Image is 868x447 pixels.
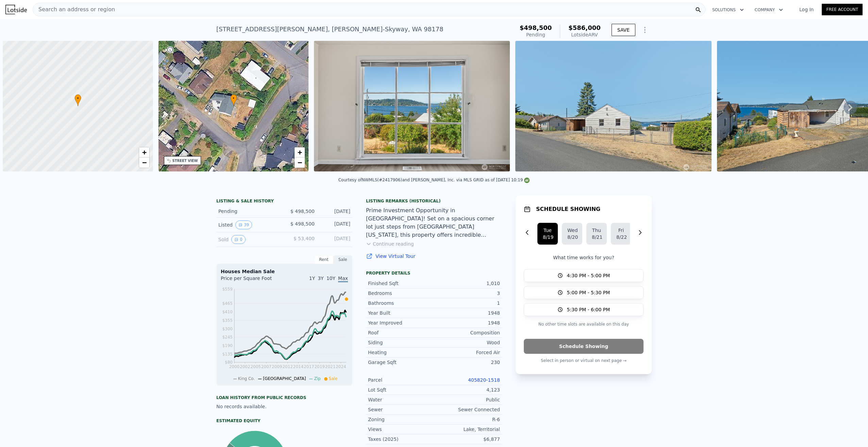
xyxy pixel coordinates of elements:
[230,95,237,101] span: •
[749,4,788,16] button: Company
[222,301,233,306] tspan: $465
[318,276,323,281] span: 3Y
[567,227,577,234] div: Wed
[314,376,320,381] span: Zip
[368,406,434,413] div: Sewer
[543,227,552,234] div: Tue
[434,349,500,356] div: Forced Air
[368,426,434,433] div: Views
[567,306,610,313] span: 5:30 PM - 6:00 PM
[543,234,552,241] div: 8/19
[524,303,644,316] button: 5:30 PM - 6:00 PM
[314,255,333,264] div: Rent
[218,235,279,244] div: Sold
[536,205,600,213] h1: SCHEDULE SHOWING
[230,94,237,106] div: •
[216,24,443,34] div: [STREET_ADDRESS][PERSON_NAME] , [PERSON_NAME]-Skyway , WA 98178
[562,223,582,245] button: Wed8/20
[327,276,335,281] span: 10Y
[216,198,352,205] div: LISTING & SALE HISTORY
[366,270,502,276] div: Property details
[612,24,635,36] button: SAVE
[524,286,644,299] button: 5:00 PM - 5:30 PM
[290,209,315,214] span: $ 498,500
[567,234,577,241] div: 8/20
[221,275,284,286] div: Price per Square Foot
[368,300,434,307] div: Bathrooms
[320,208,350,215] div: [DATE]
[434,406,500,413] div: Sewer Connected
[368,386,434,393] div: Lot Sqft
[33,5,115,14] span: Search an address or region
[524,357,644,365] p: Select in person or virtual on next page →
[293,364,304,369] tspan: 2014
[221,268,348,275] div: Houses Median Sale
[707,4,749,16] button: Solutions
[263,376,306,381] span: [GEOGRAPHIC_DATA]
[222,343,233,348] tspan: $190
[229,364,240,369] tspan: 2000
[222,318,233,323] tspan: $355
[434,280,500,287] div: 1,010
[368,280,434,287] div: Finished Sqft
[592,227,601,234] div: Thu
[537,223,558,245] button: Tue8/19
[520,31,552,38] div: Pending
[368,396,434,403] div: Water
[261,364,272,369] tspan: 2007
[791,6,822,13] a: Log In
[74,95,81,101] span: •
[222,310,233,314] tspan: $410
[592,234,601,241] div: 8/21
[222,327,233,331] tspan: $300
[611,223,631,245] button: Fri8/22
[139,147,149,158] a: Zoom in
[222,287,233,292] tspan: $559
[142,148,146,156] span: +
[434,310,500,316] div: 1948
[5,5,27,14] img: Lotside
[272,364,282,369] tspan: 2009
[333,255,352,264] div: Sale
[366,241,414,247] button: Continue reading
[368,329,434,336] div: Roof
[238,376,255,381] span: King Co.
[368,349,434,356] div: Heating
[320,235,350,244] div: [DATE]
[216,395,352,400] div: Loan history from public records
[320,220,350,229] div: [DATE]
[338,276,348,282] span: Max
[568,24,601,31] span: $586,000
[515,41,711,171] img: Sale: 167457461 Parcel: 97977485
[295,158,305,168] a: Zoom out
[368,416,434,423] div: Zoning
[434,290,500,297] div: 3
[434,359,500,366] div: 230
[315,364,325,369] tspan: 2019
[524,320,644,328] p: No other time slots are available on this day
[222,352,233,357] tspan: $135
[216,418,352,424] div: Estimated Equity
[231,235,246,244] button: View historical data
[225,360,233,365] tspan: $80
[298,148,302,156] span: +
[216,403,352,410] div: No records available.
[325,364,336,369] tspan: 2021
[524,178,530,183] img: NWMLS Logo
[283,364,293,369] tspan: 2012
[366,253,502,260] a: View Virtual Tour
[822,4,863,15] a: Free Account
[294,236,315,241] span: $ 53,400
[368,359,434,366] div: Garage Sqft
[567,289,610,296] span: 5:00 PM - 5:30 PM
[434,300,500,307] div: 1
[366,206,502,239] div: Prime Investment Opportunity in [GEOGRAPHIC_DATA]! Set on a spacious corner lot just steps from [...
[250,364,261,369] tspan: 2005
[338,178,530,182] div: Courtesy of NWMLS (#2417906) and [PERSON_NAME], Inc. via MLS GRID as of [DATE] 10:19
[567,272,610,279] span: 4:30 PM - 5:00 PM
[290,221,315,227] span: $ 498,500
[434,319,500,326] div: 1948
[524,339,644,354] button: Schedule Showing
[586,223,607,245] button: Thu8/21
[329,376,338,381] span: Sale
